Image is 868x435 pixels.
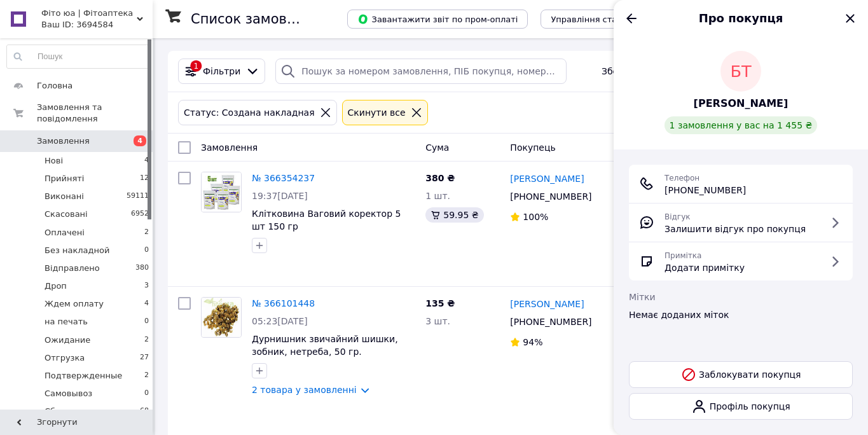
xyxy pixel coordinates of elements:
[144,370,149,382] span: 2
[45,245,109,256] span: Без накладной
[37,102,153,125] span: Замовлення та повідомлення
[510,191,591,202] span: [PHONE_NUMBER]
[45,298,104,310] span: Ждем оплату
[45,173,84,184] span: Прийняті
[639,249,843,274] a: ПриміткаДодати примітку
[45,388,92,399] span: Самовывоз
[45,191,84,202] span: Виконані
[144,298,149,310] span: 4
[665,184,746,197] span: [PHONE_NUMBER]
[144,316,149,328] span: 0
[45,227,85,238] span: Оплачені
[181,106,317,120] div: Статус: Создана накладная
[425,142,449,153] span: Cума
[144,335,149,346] span: 2
[252,298,315,308] a: № 366101448
[131,209,149,220] span: 6952
[843,11,858,26] button: Закрити
[357,13,518,25] span: Завантажити звіт по пром-оплаті
[140,173,149,184] span: 12
[45,406,76,417] span: Сборка
[37,80,72,92] span: Головна
[7,45,149,68] input: Пошук
[41,19,153,31] div: Ваш ID: 3694584
[523,337,542,347] span: 94%
[665,251,701,260] span: Примітка
[201,142,258,153] span: Замовлення
[425,173,455,183] span: 380 ₴
[140,352,149,364] span: 27
[510,172,584,185] a: [PERSON_NAME]
[135,263,149,274] span: 380
[523,212,548,222] span: 100%
[670,120,813,130] span: 1 замовлення у вас на 1 455 ₴
[699,11,783,25] span: Про покупця
[41,8,137,19] span: Фіто юа | Фітоаптека
[202,172,241,212] img: Фото товару
[665,261,745,274] span: Додати примітку
[602,65,694,78] span: Збережені фільтри:
[425,316,450,326] span: 3 шт.
[45,335,90,346] span: Ожидание
[202,298,241,337] img: Фото товару
[201,297,242,338] a: Фото товару
[629,361,853,388] button: Заблокувати покупця
[45,352,85,364] span: Отгрузка
[191,11,320,27] h1: Список замовлень
[541,10,658,29] button: Управління статусами
[629,393,853,420] a: Профіль покупця
[665,223,806,235] span: Залишити відгук про покупця
[639,210,843,235] a: ВідгукЗалишити відгук про покупця
[510,317,591,327] span: [PHONE_NUMBER]
[510,142,555,153] span: Покупець
[624,11,639,26] button: Назад
[203,65,240,78] span: Фільтри
[629,310,729,320] span: Немає доданих міток
[252,385,357,395] a: 2 товара у замовленні
[551,15,648,24] span: Управління статусами
[694,97,789,111] a: [PERSON_NAME]
[144,280,149,292] span: 3
[134,135,146,146] span: 4
[45,280,67,292] span: Дроп
[201,172,242,212] a: Фото товару
[425,191,450,201] span: 1 шт.
[665,212,691,221] span: Відгук
[144,155,149,167] span: 4
[665,174,699,183] span: Телефон
[252,173,315,183] a: № 366354237
[275,59,566,84] input: Пошук за номером замовлення, ПІБ покупця, номером телефону, Email, номером накладної
[252,334,398,357] a: Дурнишник звичайний шишки, зобник, нетреба, 50 гр.
[144,388,149,399] span: 0
[144,227,149,238] span: 2
[45,370,122,382] span: Подтвержденные
[629,292,656,302] span: Мітки
[140,406,149,417] span: 68
[425,298,455,308] span: 135 ₴
[425,207,483,223] div: 59.95 ₴
[45,263,100,274] span: Відправлено
[37,135,90,147] span: Замовлення
[45,316,88,328] span: на печать
[510,298,584,310] a: [PERSON_NAME]
[45,155,63,167] span: Нові
[252,209,401,231] a: Клітковина Ваговий коректор 5 шт 150 гр
[127,191,149,202] span: 59111
[252,316,308,326] span: 05:23[DATE]
[144,245,149,256] span: 0
[252,191,308,201] span: 19:37[DATE]
[730,60,751,83] span: БТ
[345,106,408,120] div: Cкинути все
[45,209,88,220] span: Скасовані
[347,10,528,29] button: Завантажити звіт по пром-оплаті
